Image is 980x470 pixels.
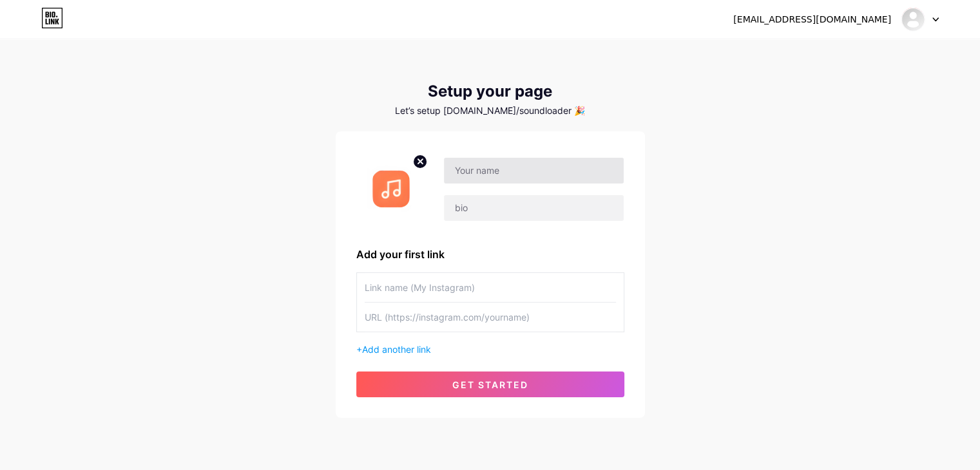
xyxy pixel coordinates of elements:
div: [EMAIL_ADDRESS][DOMAIN_NAME] [733,13,891,26]
input: URL (https://instagram.com/yourname) [365,303,616,332]
span: Add another link [362,344,431,355]
input: Your name [444,158,623,183]
div: + [356,343,624,356]
button: get started [356,371,624,397]
input: bio [444,195,623,221]
div: Add your first link [356,247,624,262]
img: soundloader [901,7,925,32]
input: Link name (My Instagram) [365,273,616,302]
div: Setup your page [336,82,645,100]
div: Let’s setup [DOMAIN_NAME]/soundloader 🎉 [336,106,645,116]
span: get started [452,379,528,390]
img: profile pic [356,152,428,226]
